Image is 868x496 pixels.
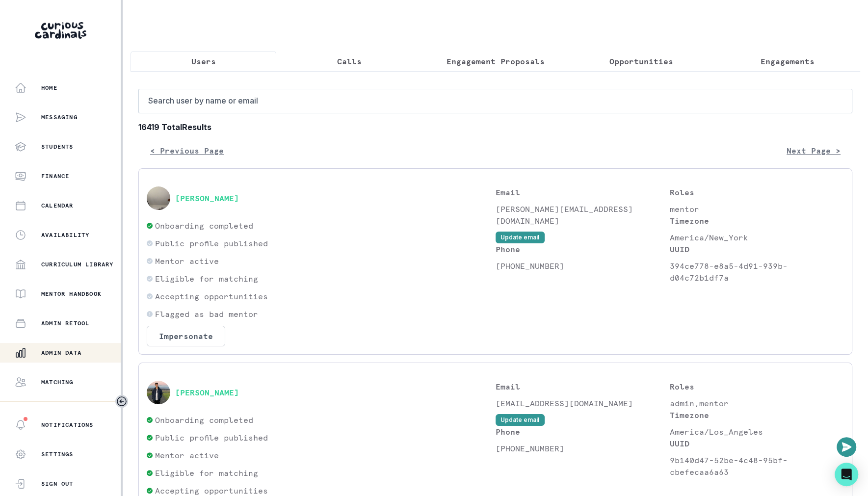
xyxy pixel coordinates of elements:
button: Toggle sidebar [115,395,128,408]
p: UUID [670,243,844,255]
p: Availability [41,231,89,239]
p: Eligible for matching [155,273,258,285]
p: Finance [41,172,69,180]
p: UUID [670,438,844,449]
p: Users [191,55,216,67]
p: [PERSON_NAME][EMAIL_ADDRESS][DOMAIN_NAME] [496,203,670,227]
p: Accepting opportunities [155,290,268,302]
p: 394ce778-e8a5-4d91-939b-d04c72b1df7a [670,260,844,284]
p: Matching [41,378,74,386]
p: Email [496,381,670,392]
button: [PERSON_NAME] [175,193,239,203]
p: Mentor active [155,255,219,267]
p: Mentor Handbook [41,290,102,298]
p: America/Los_Angeles [670,426,844,438]
button: Next Page > [775,141,852,160]
button: [PERSON_NAME] [175,388,239,397]
img: Curious Cardinals Logo [35,22,86,39]
p: Mentor active [155,449,219,461]
p: Onboarding completed [155,220,253,232]
p: Calls [337,55,362,67]
p: Students [41,143,74,151]
p: Public profile published [155,237,268,249]
p: [PHONE_NUMBER] [496,260,670,272]
p: Engagements [760,55,814,67]
p: Timezone [670,215,844,227]
p: [EMAIL_ADDRESS][DOMAIN_NAME] [496,397,670,409]
button: Update email [496,232,545,243]
p: Opportunities [609,55,673,67]
p: Public profile published [155,432,268,444]
p: Phone [496,243,670,255]
p: 9b140d47-52be-4c48-95bf-cbefecaa6a63 [670,454,844,478]
button: Update email [496,414,545,426]
p: Admin Retool [41,319,89,327]
p: Email [496,186,670,198]
p: Timezone [670,409,844,421]
p: America/New_York [670,232,844,243]
p: Roles [670,186,844,198]
p: Engagement Proposals [447,55,545,67]
p: Calendar [41,202,74,209]
p: Admin Data [41,349,81,357]
button: < Previous Page [138,141,236,160]
div: Open Intercom Messenger [835,463,858,486]
p: [PHONE_NUMBER] [496,443,670,454]
p: Sign Out [41,480,74,488]
p: Eligible for matching [155,467,258,479]
p: Home [41,84,57,92]
button: Impersonate [147,326,225,346]
p: Settings [41,450,74,458]
p: admin,mentor [670,397,844,409]
p: Flagged as bad mentor [155,308,258,320]
p: Messaging [41,113,78,121]
p: Phone [496,426,670,438]
p: Notifications [41,421,94,429]
button: Open or close messaging widget [837,437,856,457]
p: Roles [670,381,844,392]
p: Onboarding completed [155,414,253,426]
p: mentor [670,203,844,215]
b: 16419 Total Results [138,121,852,133]
p: Curriculum Library [41,261,114,268]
